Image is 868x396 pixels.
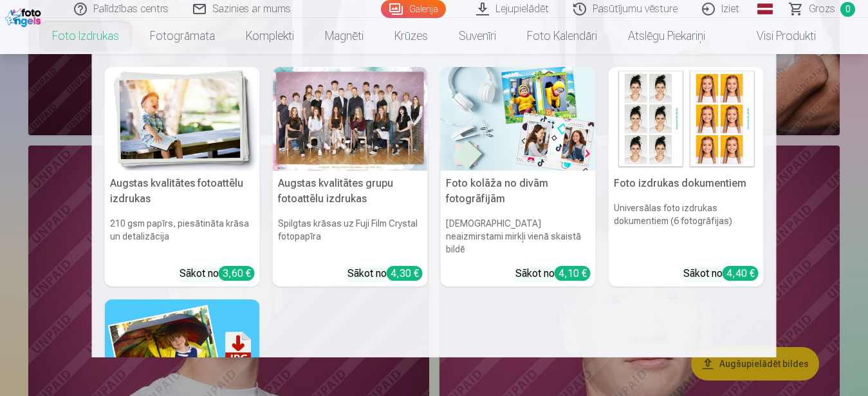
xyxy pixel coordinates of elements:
div: Sākot no [683,266,759,281]
h6: Universālas foto izdrukas dokumentiem (6 fotogrāfijas) [609,196,764,261]
a: Komplekti [230,18,309,54]
img: Foto izdrukas dokumentiem [609,67,764,171]
a: Foto izdrukas [37,18,134,54]
a: Foto izdrukas dokumentiemFoto izdrukas dokumentiemUniversālas foto izdrukas dokumentiem (6 fotogr... [609,67,764,287]
h6: Spilgtas krāsas uz Fuji Film Crystal fotopapīra [273,212,428,261]
img: Foto kolāža no divām fotogrāfijām [441,67,596,171]
a: Krūzes [379,18,443,54]
div: 3,60 € [219,266,255,281]
h6: [DEMOGRAPHIC_DATA] neaizmirstami mirkļi vienā skaistā bildē [441,212,596,261]
h5: Foto kolāža no divām fotogrāfijām [441,171,596,212]
div: 4,10 € [555,266,591,281]
a: Visi produkti [721,18,831,54]
a: Atslēgu piekariņi [613,18,721,54]
div: Sākot no [347,266,423,281]
a: Magnēti [309,18,379,54]
a: Foto kolāža no divām fotogrāfijāmFoto kolāža no divām fotogrāfijām[DEMOGRAPHIC_DATA] neaizmirstam... [441,67,596,287]
a: Foto kalendāri [512,18,613,54]
h6: 210 gsm papīrs, piesātināta krāsa un detalizācija [105,212,260,261]
div: 4,40 € [723,266,759,281]
h5: Foto izdrukas dokumentiem [609,171,764,196]
span: 0 [840,2,855,17]
a: Fotogrāmata [134,18,230,54]
div: 4,30 € [387,266,423,281]
img: /fa1 [5,5,44,27]
div: Sākot no [180,266,255,281]
a: Suvenīri [443,18,512,54]
div: Sākot no [515,266,591,281]
a: Augstas kvalitātes grupu fotoattēlu izdrukasSpilgtas krāsas uz Fuji Film Crystal fotopapīraSākot ... [273,67,428,287]
h5: Augstas kvalitātes fotoattēlu izdrukas [105,171,260,212]
img: Augstas kvalitātes fotoattēlu izdrukas [105,67,260,171]
h5: Augstas kvalitātes grupu fotoattēlu izdrukas [273,171,428,212]
a: Augstas kvalitātes fotoattēlu izdrukasAugstas kvalitātes fotoattēlu izdrukas210 gsm papīrs, piesā... [105,67,260,287]
span: Grozs [809,1,835,17]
